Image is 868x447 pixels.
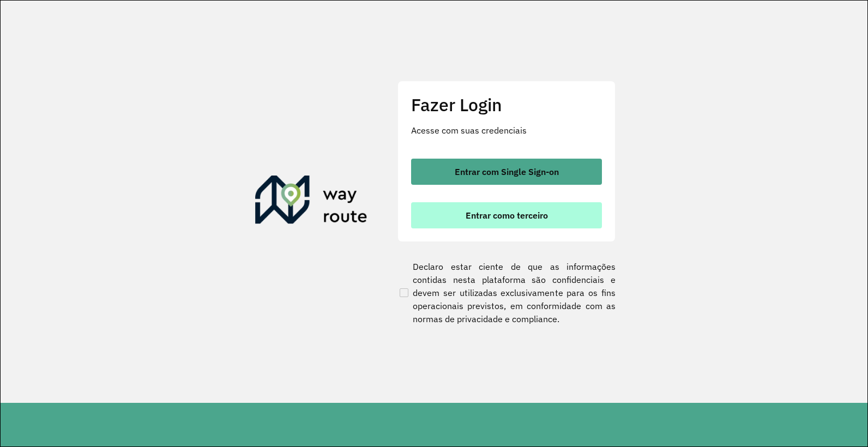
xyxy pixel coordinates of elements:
[411,94,602,115] h2: Fazer Login
[411,202,602,228] button: button
[397,260,616,325] label: Declaro estar ciente de que as informações contidas nesta plataforma são confidenciais e devem se...
[455,167,559,176] span: Entrar com Single Sign-on
[255,176,367,228] img: Roteirizador AmbevTech
[466,211,548,220] span: Entrar como terceiro
[411,159,602,185] button: button
[411,124,602,137] p: Acesse com suas credenciais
